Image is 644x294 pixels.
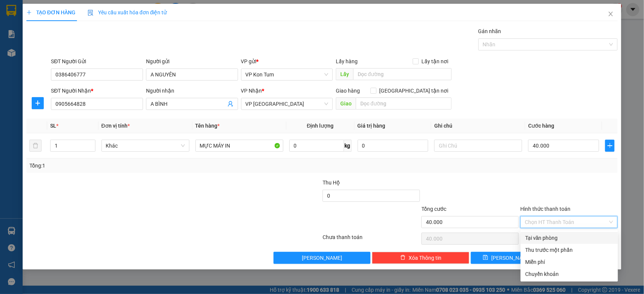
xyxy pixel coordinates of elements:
[88,10,94,16] img: icon
[50,123,56,129] span: SL
[146,87,238,95] div: Người nhận
[106,140,185,151] span: Khác
[356,97,452,110] input: Dọc đường
[101,123,130,129] span: Đơn vị tính
[146,57,238,66] div: Người gửi
[307,123,334,129] span: Định lượng
[344,140,352,152] span: kg
[525,246,613,254] div: Thu trước một phần
[274,252,371,264] button: [PERSON_NAME]
[483,255,488,261] span: save
[600,4,621,25] button: Close
[478,28,501,34] label: Gán nhãn
[241,57,333,66] div: VP gửi
[400,255,406,261] span: delete
[525,270,613,278] div: Chuyển khoản
[491,254,532,262] span: [PERSON_NAME]
[358,123,386,129] span: Giá trị hàng
[353,68,452,80] input: Dọc đường
[246,98,329,110] span: VP Đà Nẵng
[26,10,32,15] span: plus
[227,101,234,107] span: user-add
[419,57,452,66] span: Lấy tận nơi
[431,119,525,133] th: Ghi chú
[421,206,446,212] span: Tổng cước
[377,87,452,95] span: [GEOGRAPHIC_DATA] tận nơi
[434,140,522,152] input: Ghi Chú
[32,100,43,106] span: plus
[88,9,167,15] span: Yêu cầu xuất hóa đơn điện tử
[336,68,353,80] span: Lấy
[51,87,143,95] div: SĐT Người Nhận
[525,234,613,242] div: Tại văn phòng
[372,252,469,264] button: deleteXóa Thông tin
[471,252,543,264] button: save[PERSON_NAME]
[29,140,41,152] button: delete
[520,206,570,212] label: Hình thức thanh toán
[605,140,615,152] button: plus
[336,88,360,94] span: Giao hàng
[409,254,441,262] span: Xóa Thông tin
[241,88,262,94] span: VP Nhận
[26,9,75,15] span: TẠO ĐƠN HÀNG
[87,146,95,151] span: Decrease Value
[89,146,94,151] span: down
[358,140,429,152] input: 0
[195,123,220,129] span: Tên hàng
[51,57,143,66] div: SĐT Người Gửi
[336,97,356,110] span: Giao
[89,141,94,146] span: up
[32,97,44,109] button: plus
[323,180,340,186] span: Thu Hộ
[195,140,283,152] input: VD: Bàn, Ghế
[302,254,342,262] span: [PERSON_NAME]
[336,58,358,64] span: Lấy hàng
[246,69,329,80] span: VP Kon Tum
[87,140,95,146] span: Increase Value
[525,258,613,266] div: Miễn phí
[322,233,421,246] div: Chưa thanh toán
[606,143,614,149] span: plus
[608,11,614,17] span: close
[528,123,554,129] span: Cước hàng
[29,161,249,170] div: Tổng: 1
